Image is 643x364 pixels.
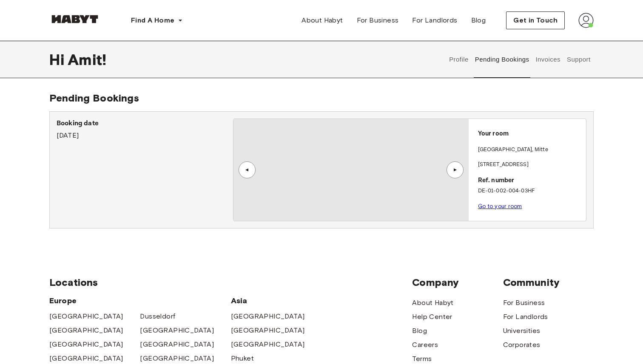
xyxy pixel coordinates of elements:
[412,15,457,25] span: For Landlords
[478,129,583,139] p: Your room
[471,15,486,25] span: Blog
[57,119,233,129] p: Booking date
[405,12,464,29] a: For Landlords
[578,13,594,28] img: avatar
[478,187,583,195] p: DE-01-002-004-03HF
[412,354,432,364] a: Terms
[566,41,592,78] button: Support
[448,41,470,78] button: Profile
[412,298,453,308] a: About Habyt
[503,312,548,322] a: For Landlords
[412,312,452,322] a: Help Center
[140,311,175,322] a: Dusseldorf
[412,340,438,350] a: Careers
[49,296,231,306] span: Europe
[233,119,468,221] img: Image of the room
[57,119,233,141] div: [DATE]
[131,15,174,25] span: Find A Home
[446,41,594,78] div: user profile tabs
[140,353,214,364] a: [GEOGRAPHIC_DATA]
[49,15,100,23] img: Habyt
[49,51,68,68] span: Hi
[350,12,406,29] a: For Business
[302,15,343,25] span: About Habyt
[49,311,123,322] a: [GEOGRAPHIC_DATA]
[124,12,190,29] button: Find A Home
[49,325,123,336] a: [GEOGRAPHIC_DATA]
[412,276,503,289] span: Company
[231,353,254,364] a: Phuket
[451,167,459,172] div: ▲
[478,176,583,186] p: Ref. number
[474,41,530,78] button: Pending Bookings
[513,15,558,25] span: Get in Touch
[243,167,251,172] div: ▲
[506,11,565,29] button: Get in Touch
[49,353,123,364] a: [GEOGRAPHIC_DATA]
[68,51,106,68] span: Amit !
[503,298,545,308] a: For Business
[295,12,350,29] a: About Habyt
[503,340,541,350] a: Corporates
[503,326,541,336] a: Universities
[231,311,305,322] a: [GEOGRAPHIC_DATA]
[140,325,214,336] a: [GEOGRAPHIC_DATA]
[478,146,548,154] p: [GEOGRAPHIC_DATA] , Mitte
[357,15,399,25] span: For Business
[231,339,305,350] a: [GEOGRAPHIC_DATA]
[412,326,427,336] a: Blog
[49,276,412,289] span: Locations
[535,41,561,78] button: Invoices
[231,325,305,336] a: [GEOGRAPHIC_DATA]
[231,296,321,306] span: Asia
[478,203,522,209] a: Go to your room
[140,339,214,350] a: [GEOGRAPHIC_DATA]
[464,12,493,29] a: Blog
[503,276,594,289] span: Community
[478,161,583,169] p: [STREET_ADDRESS]
[49,339,123,350] a: [GEOGRAPHIC_DATA]
[49,92,139,104] span: Pending Bookings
